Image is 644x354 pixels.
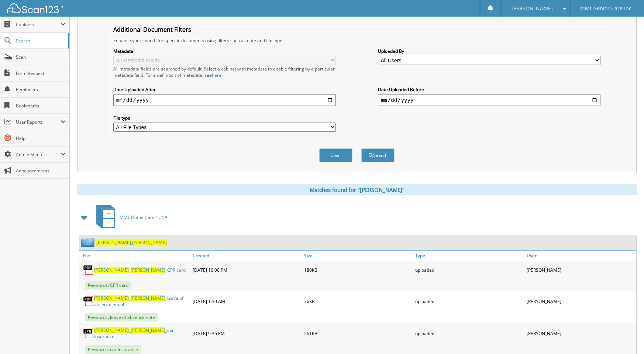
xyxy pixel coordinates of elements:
[110,37,604,44] div: Enhance your search for specific documents using filters such as date and file type.
[302,293,414,309] div: 76KB
[512,6,553,11] span: [PERSON_NAME]
[85,281,131,289] span: Keywords: CPR card
[413,262,525,277] div: uploaded
[85,345,141,354] span: Keywords: car insurance
[131,327,165,333] span: [PERSON_NAME]
[96,239,131,245] span: [PERSON_NAME]
[77,184,637,195] div: Matches found for "[PERSON_NAME]"
[16,135,66,141] span: Help
[212,72,221,78] a: here
[525,251,636,261] a: User
[113,48,336,54] label: Metadata
[83,328,94,339] img: JPG.png
[16,21,61,28] span: Cabinets
[113,115,336,121] label: File type
[81,238,96,247] img: folder2.png
[525,262,636,277] div: [PERSON_NAME]
[94,327,189,340] a: [PERSON_NAME]_[PERSON_NAME]_car insurance
[191,325,302,341] div: [DATE] 9:36 PM
[191,251,302,261] a: Created
[413,251,525,261] a: Type
[361,148,395,162] button: Search
[191,262,302,277] div: [DATE] 10:00 PM
[113,86,336,93] label: Date Uploaded After
[525,293,636,309] div: [PERSON_NAME]
[131,267,165,273] span: [PERSON_NAME]
[131,295,165,301] span: [PERSON_NAME]
[94,267,129,273] span: [PERSON_NAME]
[113,66,336,78] div: All metadata fields are searched by default. Select a cabinet with metadata to enable filtering b...
[525,325,636,341] div: [PERSON_NAME]
[132,239,167,245] span: [PERSON_NAME]
[413,325,525,341] div: uploaded
[302,325,414,341] div: 261KB
[83,264,94,275] img: PDF.png
[16,103,66,109] span: Bookmarks
[378,94,600,106] input: end
[110,25,195,34] legend: Additional Document Filters
[580,6,631,11] span: MML Senior Care Inc
[607,319,644,354] iframe: Chat Widget
[92,203,168,232] a: MML Home Care - CNA
[94,327,129,333] span: [PERSON_NAME]
[413,293,525,309] div: uploaded
[16,119,61,125] span: User Reports
[16,151,61,158] span: Admin Menu
[378,86,600,93] label: Date Uploaded Before
[94,295,189,307] a: [PERSON_NAME]_[PERSON_NAME]_leave of absence email
[94,267,186,273] a: [PERSON_NAME]_[PERSON_NAME]_CPR card
[16,70,66,76] span: Form Request
[16,86,66,93] span: Reminders
[7,3,63,13] img: scan123-logo-white.svg
[302,251,414,261] a: Size
[79,251,191,261] a: File
[319,148,352,162] button: Clear
[16,168,66,174] span: Announcements
[94,295,129,301] span: [PERSON_NAME]
[120,214,168,220] span: MML Home Care - CNA
[113,94,336,106] input: start
[16,54,66,60] span: Scan
[96,239,167,245] a: [PERSON_NAME],[PERSON_NAME]
[378,48,600,54] label: Uploaded By
[16,38,65,44] span: Search
[302,262,414,277] div: 180KB
[85,313,158,322] span: Keywords: leave of absence note
[83,296,94,307] img: PDF.png
[191,293,302,309] div: [DATE] 1:30 AM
